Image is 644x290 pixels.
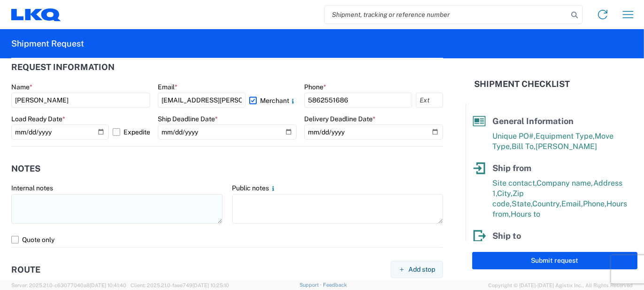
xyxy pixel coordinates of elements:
[488,281,633,290] span: Copyright © [DATE]-[DATE] Agistix Inc., All Rights Reserved
[561,199,583,208] span: Email,
[11,265,40,274] h2: Route
[232,184,277,192] label: Public notes
[11,232,443,247] label: Quote only
[511,210,540,219] span: Hours to
[90,282,126,288] span: [DATE] 10:41:40
[537,179,593,188] span: Company name,
[536,142,597,151] span: [PERSON_NAME]
[532,199,561,208] span: Country,
[391,261,443,278] button: Add stop
[492,163,531,173] span: Ship from
[492,132,536,141] span: Unique PO#,
[304,83,326,91] label: Phone
[583,199,606,208] span: Phone,
[512,142,536,151] span: Bill To,
[512,199,532,208] span: State,
[497,189,513,198] span: City,
[158,115,218,123] label: Ship Deadline Date
[11,184,53,192] label: Internal notes
[323,282,347,288] a: Feedback
[325,6,568,24] input: Shipment, tracking or reference number
[492,231,521,241] span: Ship to
[11,38,84,49] h2: Shipment Request
[158,83,177,91] label: Email
[249,93,297,108] label: Merchant
[11,282,126,288] span: Server: 2025.21.0-c63077040a8
[11,164,40,173] h2: Notes
[472,252,637,269] button: Submit request
[113,125,150,140] label: Expedite
[492,179,537,188] span: Site contact,
[304,115,376,123] label: Delivery Deadline Date
[474,78,570,90] h2: Shipment Checklist
[408,265,435,274] span: Add stop
[11,115,65,123] label: Load Ready Date
[299,282,323,288] a: Support
[536,132,595,141] span: Equipment Type,
[11,83,32,91] label: Name
[416,93,443,108] input: Ext
[11,63,115,72] h2: Request Information
[130,282,229,288] span: Client: 2025.21.0-faee749
[492,116,574,126] span: General Information
[192,282,229,288] span: [DATE] 10:25:10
